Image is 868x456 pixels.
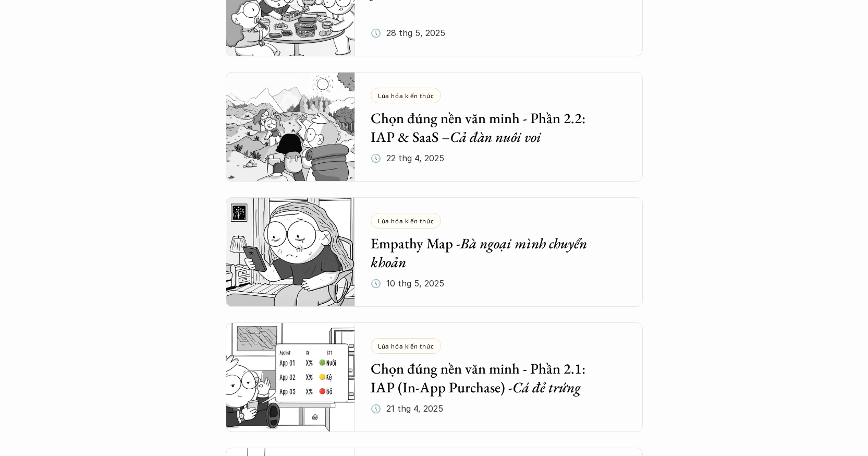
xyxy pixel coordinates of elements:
p: 🕔 22 thg 4, 2025 [371,150,444,166]
p: 🕔 28 thg 5, 2025 [371,25,445,41]
h5: Empathy Map - [371,234,612,272]
a: Lúa hóa kiến thứcEmpathy Map -Bà ngoại mình chuyển khoản🕔 10 thg 5, 2025 [226,197,643,307]
a: Lúa hóa kiến thứcChọn đúng nền văn minh - Phần 2.2: IAP & SaaS –Cả đàn nuôi voi🕔 22 thg 4, 2025 [226,72,643,182]
em: Bà ngoại mình chuyển khoản [371,234,590,271]
p: 🕔 21 thg 4, 2025 [371,401,443,416]
h5: Chọn đúng nền văn minh - Phần 2.1: IAP (In-App Purchase) - [371,359,612,397]
p: 🕔 10 thg 5, 2025 [371,275,444,291]
h5: Chọn đúng nền văn minh - Phần 2.2: IAP & SaaS – [371,109,612,147]
em: Cả đàn nuôi voi [450,127,541,146]
p: Lúa hóa kiến thức [378,217,434,224]
a: Lúa hóa kiến thứcChọn đúng nền văn minh - Phần 2.1: IAP (In-App Purchase) -Cá đẻ trứng🕔 21 thg 4,... [226,322,643,432]
p: Lúa hóa kiến thức [378,92,434,99]
p: Lúa hóa kiến thức [378,342,434,350]
em: Cá đẻ trứng [512,378,581,397]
